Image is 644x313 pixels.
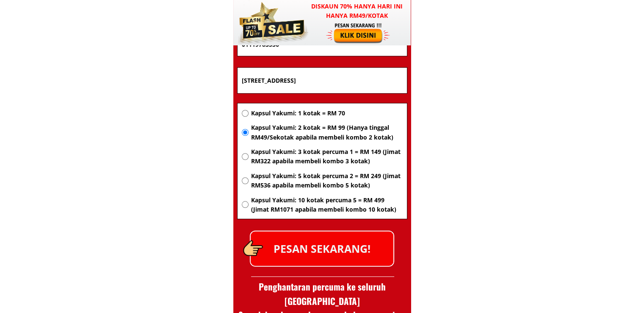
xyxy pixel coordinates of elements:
span: Kapsul Yakumi: 3 kotak percuma 1 = RM 149 (Jimat RM322 apabila membeli kombo 3 kotak) [251,147,402,166]
span: Kapsul Yakumi: 2 kotak = RM 99 (Hanya tinggal RM49/Sekotak apabila membeli kombo 2 kotak) [251,123,402,142]
span: Kapsul Yakumi: 5 kotak percuma 2 = RM 249 (Jimat RM536 apabila membeli kombo 5 kotak) [251,171,402,190]
span: Kapsul Yakumi: 1 kotak = RM 70 [251,109,402,118]
p: PESAN SEKARANG! [251,232,393,266]
h3: Diskaun 70% hanya hari ini hanya RM49/kotak [303,2,411,21]
span: Kapsul Yakumi: 10 kotak percuma 5 = RM 499 (Jimat RM1071 apabila membeli kombo 10 kotak) [251,196,402,215]
input: Alamat [240,68,405,93]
